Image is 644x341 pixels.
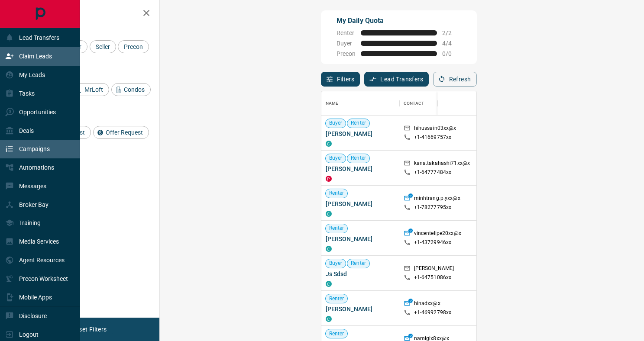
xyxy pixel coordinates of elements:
button: Filters [321,72,360,87]
p: +1- 41669757xx [414,134,452,141]
button: Refresh [433,72,477,87]
span: [PERSON_NAME] [326,129,395,138]
span: Renter [337,29,356,36]
span: Offer Request [103,129,146,136]
div: condos.ca [326,316,332,322]
p: minhtrang.p.yxx@x [414,195,460,204]
div: Contact [399,91,469,116]
span: Buyer [337,40,356,47]
div: property.ca [326,176,332,182]
span: 0 / 0 [442,50,461,57]
span: 4 / 4 [442,40,461,47]
button: Lead Transfers [364,72,429,87]
span: Renter [326,330,348,338]
div: Name [321,91,399,116]
div: Condos [111,83,151,96]
p: hihussain03xx@x [414,125,456,134]
div: Contact [404,91,424,116]
p: hinadxx@x [414,300,440,309]
span: Renter [326,295,348,302]
p: vincentelipe20xx@x [414,230,461,239]
p: +1- 64777484xx [414,169,452,176]
span: Renter [347,154,369,162]
p: My Daily Quota [337,16,461,26]
p: +1- 46992798xx [414,309,452,316]
span: Renter [326,225,348,232]
div: Precon [118,40,149,53]
span: Condos [121,86,148,93]
p: [PERSON_NAME] [414,265,454,274]
span: MrLoft [81,86,106,93]
p: +1- 64751086xx [414,274,452,281]
span: 2 / 2 [442,29,461,36]
span: Precon [121,43,146,50]
span: Buyer [326,154,346,162]
span: Renter [347,260,369,267]
p: +1- 43729946xx [414,239,452,246]
span: Buyer [326,260,346,267]
p: +1- 78277795xx [414,204,452,211]
span: Js Sdsd [326,270,395,278]
div: MrLoft [72,83,109,96]
div: Seller [90,40,116,53]
h2: Filters [28,9,151,19]
div: Name [326,91,339,116]
span: [PERSON_NAME] [326,199,395,208]
button: Reset Filters [66,322,112,337]
div: condos.ca [326,281,332,287]
div: condos.ca [326,246,332,252]
span: Renter [347,119,369,127]
span: Seller [93,43,113,50]
span: Precon [337,50,356,57]
span: [PERSON_NAME] [326,235,395,243]
span: [PERSON_NAME] [326,305,395,313]
div: condos.ca [326,141,332,147]
span: Renter [326,190,348,197]
span: [PERSON_NAME] [326,164,395,173]
div: condos.ca [326,211,332,217]
span: Buyer [326,119,346,127]
div: Offer Request [93,126,149,139]
p: kana.takahashi71xx@x [414,160,470,169]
